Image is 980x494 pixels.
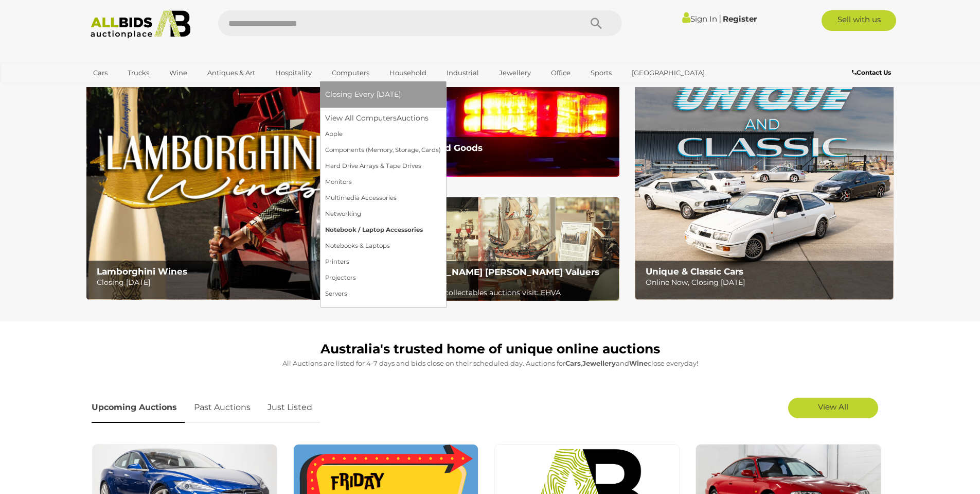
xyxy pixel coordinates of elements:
a: Lamborghini Wines Lamborghini Wines Closing [DATE] [86,73,345,300]
strong: Wine [629,359,648,367]
a: Office [544,64,577,81]
a: Police Recovered Goods Police Recovered Goods Closing [DATE] [361,73,619,176]
a: View All [788,398,878,418]
a: Industrial [440,64,486,81]
b: EHVA | [PERSON_NAME] [PERSON_NAME] Valuers and Auctioneers [371,267,599,287]
a: Sign In [682,14,717,24]
a: Past Auctions [186,393,258,423]
a: Jewellery [492,64,538,81]
a: Upcoming Auctions [92,393,185,423]
img: Unique & Classic Cars [635,73,894,300]
a: Computers [325,64,376,81]
a: Cars [86,64,114,81]
a: EHVA | Evans Hastings Valuers and Auctioneers EHVA | [PERSON_NAME] [PERSON_NAME] Valuers and Auct... [361,197,619,301]
a: Unique & Classic Cars Unique & Classic Cars Online Now, Closing [DATE] [635,73,894,300]
p: Closing [DATE] [97,276,339,289]
a: Hospitality [269,64,318,81]
p: Online Now, Closing [DATE] [646,276,888,289]
a: Antiques & Art [201,64,262,81]
img: EHVA | Evans Hastings Valuers and Auctioneers [361,197,619,301]
a: Sell with us [822,10,896,31]
a: Contact Us [852,67,894,78]
img: Lamborghini Wines [86,73,345,300]
p: Closing [DATE] [371,153,614,166]
img: Allbids.com.au [85,10,197,39]
b: Lamborghini Wines [97,266,187,277]
a: Trucks [121,64,156,81]
span: View All [818,402,848,412]
strong: Jewellery [582,359,616,367]
button: Search [571,10,622,36]
a: Wine [163,64,194,81]
b: Unique & Classic Cars [646,266,743,277]
a: [GEOGRAPHIC_DATA] [625,64,711,81]
a: Household [383,64,433,81]
h1: Australia's trusted home of unique online auctions [92,342,889,356]
a: Sports [584,64,618,81]
strong: Cars [565,359,581,367]
span: | [719,13,721,24]
b: Contact Us [852,69,891,76]
p: For all antiques and collectables auctions visit: EHVA [371,286,614,299]
img: Police Recovered Goods [361,73,619,176]
a: Register [723,14,757,24]
p: All Auctions are listed for 4-7 days and bids close on their scheduled day. Auctions for , and cl... [92,357,889,369]
a: Just Listed [260,393,320,423]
